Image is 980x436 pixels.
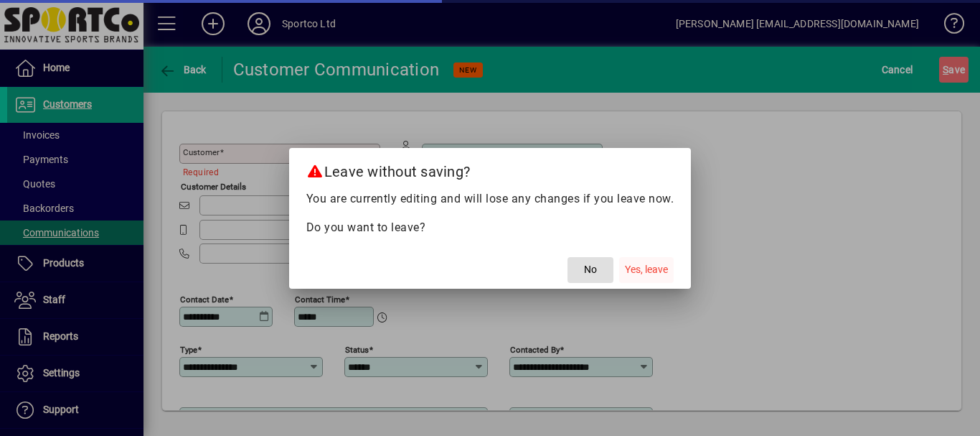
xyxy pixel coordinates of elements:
[289,148,692,190] h2: Leave without saving?
[306,190,674,208] p: You are currently editing and will lose any changes if you leave now.
[619,257,674,283] button: Yes, leave
[567,257,613,283] button: No
[306,219,674,236] p: Do you want to leave?
[584,262,597,277] span: No
[625,262,668,277] span: Yes, leave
